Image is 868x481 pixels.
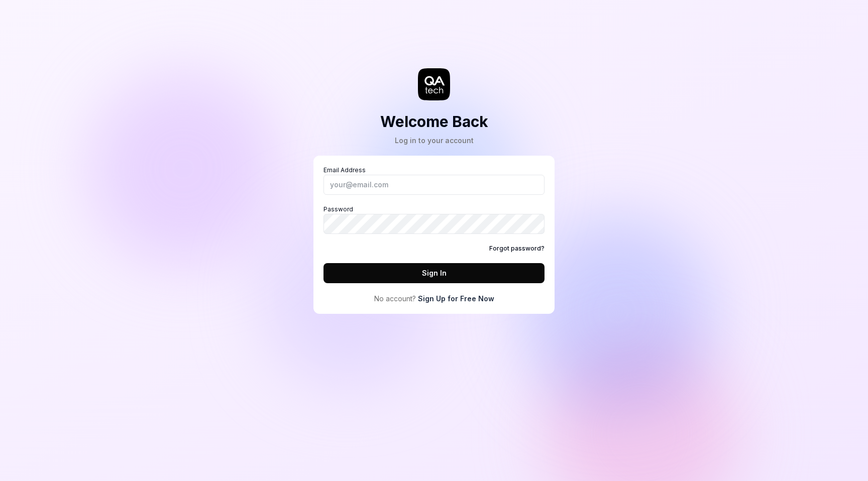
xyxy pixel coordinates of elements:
a: Sign Up for Free Now [418,293,494,304]
h2: Welcome Back [380,110,488,133]
div: Log in to your account [380,135,488,146]
a: Forgot password? [489,244,545,253]
button: Sign In [323,263,545,283]
input: Password [323,214,545,234]
label: Password [323,205,545,234]
span: No account? [374,293,416,304]
input: Email Address [323,175,545,195]
label: Email Address [323,166,545,195]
